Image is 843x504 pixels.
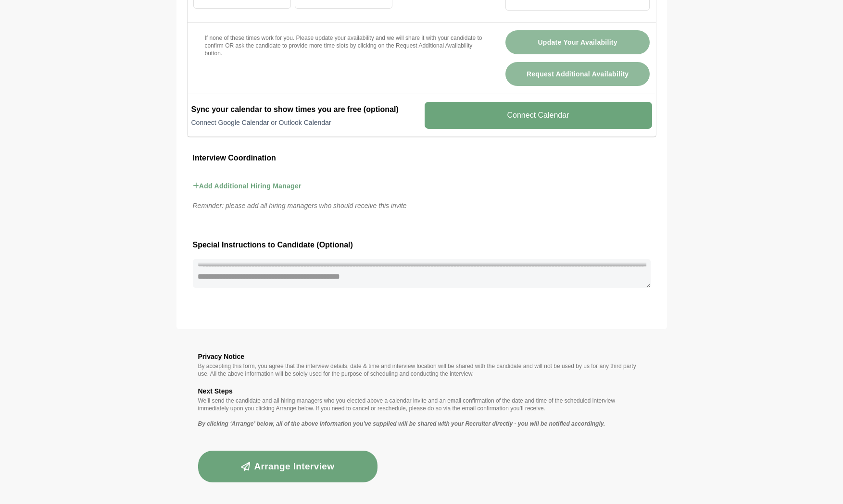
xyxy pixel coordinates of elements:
[198,385,645,397] h3: Next Steps
[191,118,419,127] p: Connect Google Calendar or Outlook Calendar
[198,397,645,412] p: We’ll send the candidate and all hiring managers who you elected above a calendar invite and an e...
[198,420,645,428] p: By clicking ‘Arrange’ below, all of the above information you’ve supplied will be shared with you...
[198,362,645,378] p: By accepting this form, you agree that the interview details, date & time and interview location ...
[193,239,651,251] h3: Special Instructions to Candidate (Optional)
[187,200,656,211] p: Reminder: please add all hiring managers who should receive this invite
[198,351,645,362] h3: Privacy Notice
[205,34,482,57] p: If none of these times work for you. Please update your availability and we will share it with yo...
[505,62,650,86] button: Request Additional Availability
[505,30,650,54] button: Update Your Availability
[198,451,378,482] button: Arrange Interview
[193,172,302,200] button: Add Additional Hiring Manager
[425,102,652,129] v-button: Connect Calendar
[191,104,419,115] h2: Sync your calendar to show times you are free (optional)
[193,152,651,164] h3: Interview Coordination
